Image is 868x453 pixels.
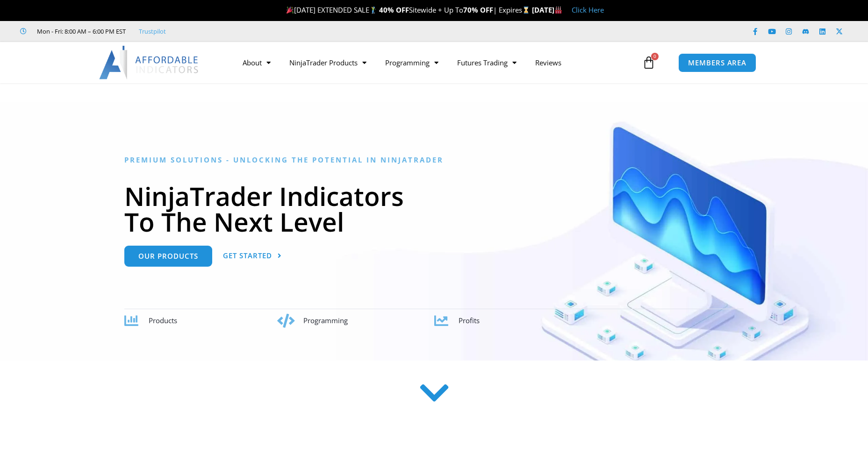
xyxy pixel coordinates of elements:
a: Get Started [223,246,282,267]
img: LogoAI | Affordable Indicators – NinjaTrader [99,46,200,79]
a: MEMBERS AREA [678,53,756,72]
a: Our Products [124,246,212,267]
span: Mon - Fri: 8:00 AM – 6:00 PM EST [35,26,126,37]
a: 0 [628,49,669,76]
img: 🏭 [555,7,562,14]
strong: 40% OFF [379,5,409,14]
img: ⌛ [523,7,530,14]
h1: NinjaTrader Indicators To The Next Level [124,183,744,234]
span: Products [149,316,177,325]
a: Futures Trading [448,52,526,73]
h6: Premium Solutions - Unlocking the Potential in NinjaTrader [124,156,744,164]
span: Profits [459,316,480,325]
strong: 70% OFF [463,5,493,14]
span: 0 [651,53,659,60]
a: NinjaTrader Products [280,52,376,73]
img: 🏌️‍♂️ [370,7,377,14]
span: MEMBERS AREA [688,59,746,66]
span: Our Products [138,253,198,260]
a: Reviews [526,52,571,73]
strong: [DATE] [532,5,562,14]
a: Click Here [572,5,604,14]
a: Programming [376,52,448,73]
img: 🎉 [287,7,294,14]
span: Get Started [223,252,272,259]
nav: Menu [233,52,640,73]
a: Trustpilot [139,26,166,37]
span: [DATE] EXTENDED SALE Sitewide + Up To | Expires [284,5,532,14]
span: Programming [303,316,348,325]
a: About [233,52,280,73]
